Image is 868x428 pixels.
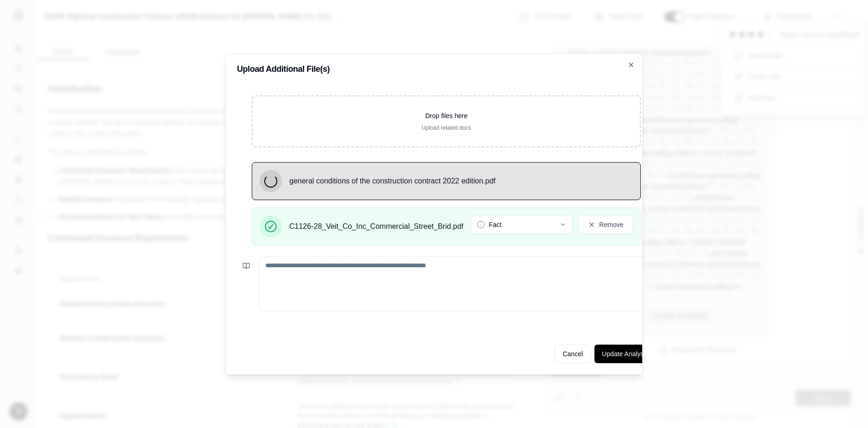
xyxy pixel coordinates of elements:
p: Drop files here [268,111,625,120]
button: Remove [578,215,633,234]
button: Update Analysis [594,345,656,363]
p: Upload related docs [268,124,625,132]
h2: Upload Additional File(s) [237,65,656,73]
span: general conditions of the construction contract 2022 edition.pdf [289,176,496,187]
span: C1126-28_Veit_Co_Inc_Commercial_Street_Brid.pdf [289,221,463,232]
button: Cancel [555,345,591,363]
